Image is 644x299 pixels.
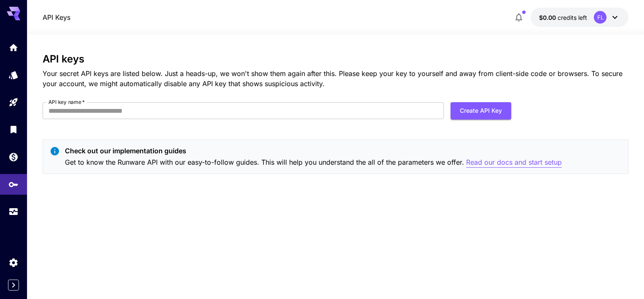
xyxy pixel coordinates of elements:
button: Create API Key [451,102,511,120]
div: Playground [8,97,19,108]
nav: breadcrumb [43,12,70,22]
label: API key name [48,98,85,106]
button: Expand sidebar [8,280,19,291]
div: Usage [8,207,19,217]
div: $0.00 [539,13,587,22]
div: Models [8,70,19,80]
div: FL [594,11,606,24]
div: API Keys [8,177,19,187]
button: $0.00FL [531,8,628,27]
p: Check out our implementation guides [65,146,562,156]
h3: API keys [43,53,629,65]
div: Wallet [8,152,19,162]
div: Settings [8,257,19,268]
span: credits left [558,14,587,21]
p: Your secret API keys are listed below. Just a heads-up, we won't show them again after this. Plea... [43,68,629,89]
button: Read our docs and start setup [466,157,562,168]
p: Get to know the Runware API with our easy-to-follow guides. This will help you understand the all... [65,157,562,168]
div: Home [8,42,19,53]
div: Library [8,124,19,135]
a: API Keys [43,12,70,22]
span: $0.00 [539,14,558,21]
